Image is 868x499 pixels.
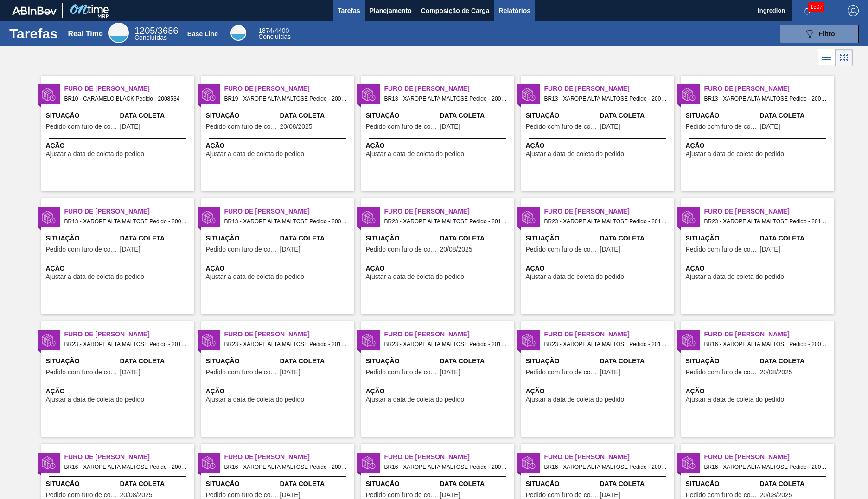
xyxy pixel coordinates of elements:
span: Situação [686,479,758,489]
span: Situação [206,356,278,366]
span: Furo de Coleta [224,452,354,462]
span: BR23 - XAROPE ALTA MALTOSE Pedido - 2012036 [704,216,827,227]
span: BR16 - XAROPE ALTA MALTOSE Pedido - 2007285 [224,462,347,472]
span: Furo de Coleta [224,207,354,216]
span: Data Coleta [600,356,672,366]
span: 18/08/2025 [600,123,620,130]
span: Furo de Coleta [224,84,354,94]
span: Furo de Coleta [64,84,194,94]
span: Ação [206,264,352,273]
img: status [202,88,216,101]
span: BR19 - XAROPE ALTA MALTOSE Pedido - 2008317 [224,94,347,104]
span: BR23 - XAROPE ALTA MALTOSE Pedido - 2011908 [384,216,507,227]
span: Ajustar a data de coleta do pedido [206,273,305,280]
span: Ajustar a data de coleta do pedido [46,273,145,280]
span: 19/08/2025 [600,492,620,499]
span: Pedido com furo de coleta [206,246,278,253]
span: 21/08/2025 [120,123,140,130]
span: Pedido com furo de coleta [366,492,438,499]
span: Ajustar a data de coleta do pedido [366,273,465,280]
span: 18/08/2025 [440,123,460,130]
span: Ação [206,141,352,151]
span: Composição de Carga [421,5,490,16]
span: Tarefas [338,5,360,16]
span: Ação [526,141,672,151]
span: Ajustar a data de coleta do pedido [686,273,785,280]
span: Pedido com furo de coleta [46,369,118,376]
span: 21/08/2025 [440,369,460,376]
span: Pedido com furo de coleta [526,246,598,253]
span: 1205 [134,25,155,36]
img: Logout [848,5,859,16]
span: Data Coleta [280,356,352,366]
span: Situação [526,234,598,243]
span: 19/08/2025 [760,246,780,253]
img: status [42,456,56,470]
span: Pedido com furo de coleta [206,369,278,376]
img: status [362,456,376,470]
span: 19/08/2025 [440,492,460,499]
span: BR16 - XAROPE ALTA MALTOSE Pedido - 2007286 [384,462,507,472]
span: 19/08/2025 [760,123,780,130]
span: Ajustar a data de coleta do pedido [46,151,145,158]
span: Furo de Coleta [704,207,834,216]
img: status [682,88,696,101]
span: BR23 - XAROPE ALTA MALTOSE Pedido - 2011909 [224,339,347,349]
span: Pedido com furo de coleta [366,246,438,253]
span: Ajustar a data de coleta do pedido [526,273,625,280]
span: Furo de Coleta [64,329,194,339]
div: Real Time [68,30,103,38]
span: Data Coleta [600,111,672,120]
h1: Tarefas [9,28,58,39]
span: Pedido com furo de coleta [366,369,438,376]
span: Pedido com furo de coleta [686,123,758,130]
span: Situação [686,356,758,366]
div: Visão em Lista [818,49,835,66]
span: Situação [526,479,598,489]
span: Data Coleta [440,234,512,243]
span: Data Coleta [120,111,192,120]
span: Data Coleta [760,479,832,489]
span: Situação [206,111,278,120]
img: status [42,333,56,347]
span: BR23 - XAROPE ALTA MALTOSE Pedido - 2012035 [544,216,667,227]
span: Situação [206,234,278,243]
span: Data Coleta [120,234,192,243]
span: Ajustar a data de coleta do pedido [526,396,625,403]
span: Furo de Coleta [64,452,194,462]
button: Notificações [792,4,822,17]
span: Furo de Coleta [384,329,514,339]
span: 1874 [258,27,273,34]
span: Furo de Coleta [704,452,834,462]
div: Base Line [230,25,246,41]
span: Pedido com furo de coleta [686,369,758,376]
span: BR10 - CARAMELO BLACK Pedido - 2008534 [64,94,187,104]
span: Situação [686,111,758,120]
span: Ação [366,386,512,396]
span: Data Coleta [600,234,672,243]
span: 20/08/2025 [280,123,313,130]
span: Ação [686,386,832,396]
div: Base Line [187,30,218,38]
span: BR16 - XAROPE ALTA MALTOSE Pedido - 2007292 [704,462,827,472]
span: / 3686 [134,25,179,36]
span: BR16 - XAROPE ALTA MALTOSE Pedido - 2007294 [64,462,187,472]
span: Pedido com furo de coleta [526,123,598,130]
span: Ajustar a data de coleta do pedido [206,396,305,403]
span: Furo de Coleta [544,207,674,216]
span: Furo de Coleta [704,84,834,94]
span: Ação [46,141,192,151]
span: Ajustar a data de coleta do pedido [46,396,145,403]
span: Situação [526,111,598,120]
span: Situação [366,479,438,489]
span: Situação [46,356,118,366]
span: Data Coleta [600,479,672,489]
span: Data Coleta [120,356,192,366]
span: Pedido com furo de coleta [686,492,758,499]
span: BR16 - XAROPE ALTA MALTOSE Pedido - 2007293 [704,339,827,349]
span: Pedido com furo de coleta [46,246,118,253]
span: Data Coleta [440,479,512,489]
span: Furo de Coleta [224,329,354,339]
span: 19/08/2025 [280,492,300,499]
img: status [202,333,216,347]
